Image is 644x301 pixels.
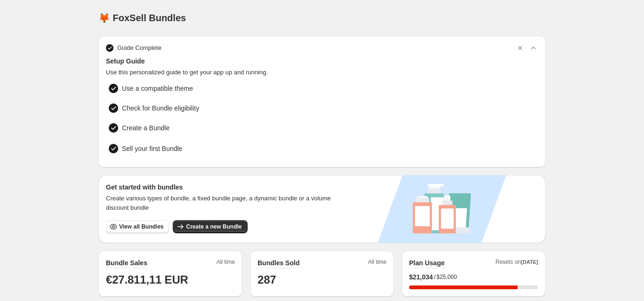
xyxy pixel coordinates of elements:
[496,258,539,269] span: Resets on
[106,182,340,192] h3: Get started with bundles
[106,194,340,213] span: Create various types of bundle, a fixed bundle page, a dynamic bundle or a volume discount bundle
[217,258,235,269] span: All time
[368,258,386,269] span: All time
[409,258,444,268] h2: Plan Usage
[119,223,163,230] span: View all Bundles
[106,220,169,233] button: View all Bundles
[186,223,241,230] span: Create a new Bundle
[436,273,457,281] span: $25,000
[117,43,161,53] span: Guide Complete
[409,272,538,282] div: /
[106,258,147,268] h2: Bundle Sales
[122,144,258,153] span: Sell your first Bundle
[122,123,258,133] span: Create a Bundle
[258,272,386,287] h1: 287
[409,272,433,282] span: $ 21,034
[258,258,299,268] h2: Bundles Sold
[106,272,235,287] h1: €27.811,11 EUR
[122,103,199,113] span: Check for Bundle eligibility
[106,56,538,66] span: Setup Guide
[521,259,538,265] span: [DATE]
[122,84,193,93] span: Use a compatible theme
[106,68,538,77] span: Use this personalized guide to get your app up and running.
[98,12,186,24] h1: 🦊 FoxSell Bundles
[173,220,247,233] button: Create a new Bundle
